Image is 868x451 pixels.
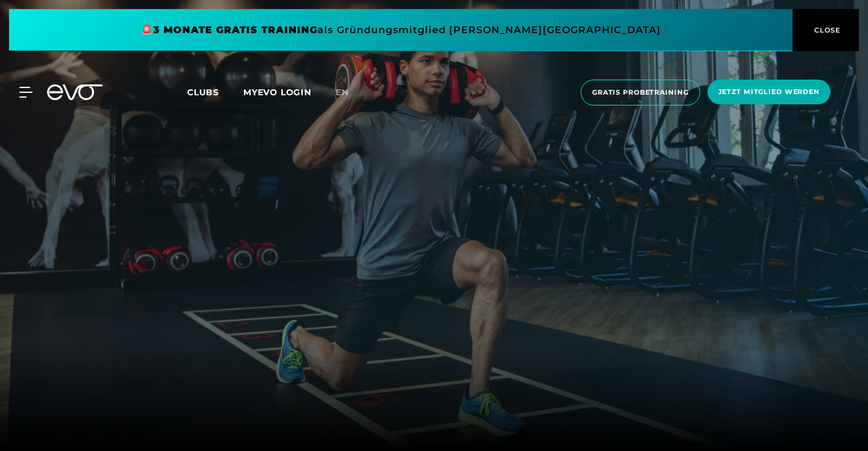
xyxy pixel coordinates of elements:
[704,80,834,106] a: Jetzt Mitglied werden
[187,87,219,98] span: Clubs
[811,25,841,36] span: CLOSE
[243,87,311,98] a: MYEVO LOGIN
[336,87,349,98] span: en
[718,87,820,97] span: Jetzt Mitglied werden
[577,80,704,106] a: Gratis Probetraining
[793,9,859,51] button: CLOSE
[336,86,363,99] a: en
[592,87,689,98] span: Gratis Probetraining
[187,86,243,98] a: Clubs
